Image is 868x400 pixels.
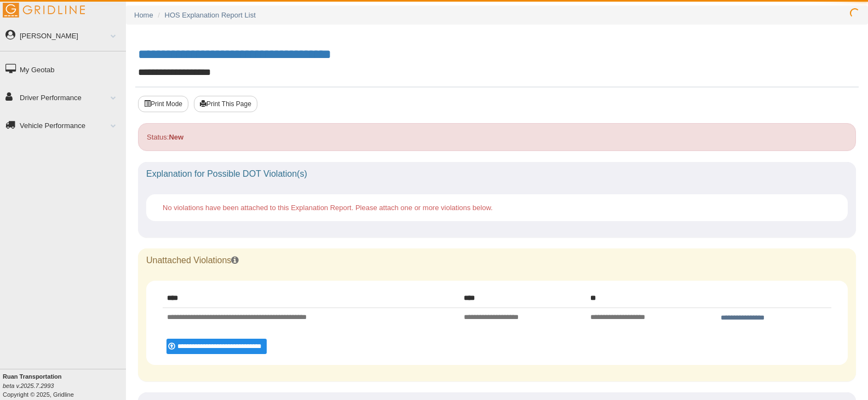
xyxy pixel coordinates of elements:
[138,162,856,186] div: Explanation for Possible DOT Violation(s)
[3,372,126,399] div: Copyright © 2025, Gridline
[169,133,183,141] strong: New
[134,11,153,19] a: Home
[3,3,85,18] img: Gridline
[165,11,256,19] a: HOS Explanation Report List
[3,373,62,380] b: Ruan Transportation
[138,96,188,112] button: Print Mode
[194,96,257,112] button: Print This Page
[138,123,856,151] div: Status:
[138,248,856,273] div: Unattached Violations
[3,382,54,389] i: beta v.2025.7.2993
[163,204,493,212] span: No violations have been attached to this Explanation Report. Please attach one or more violations...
